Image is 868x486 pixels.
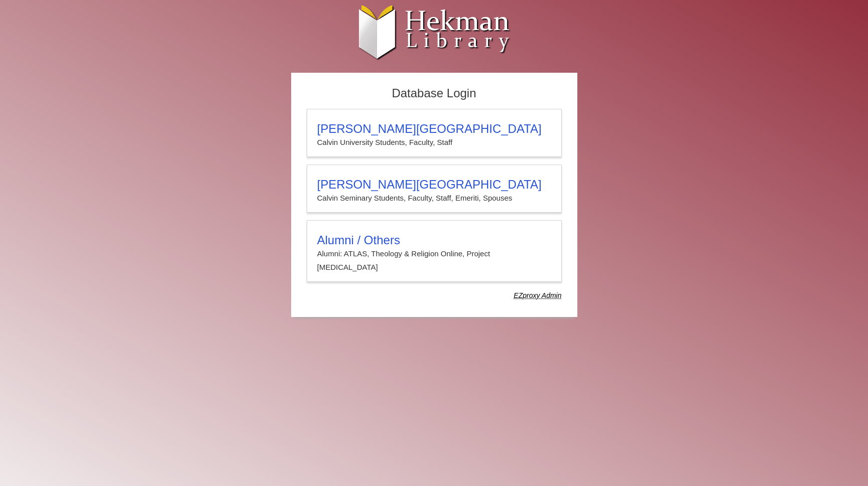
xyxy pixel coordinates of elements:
p: Calvin University Students, Faculty, Staff [317,136,551,149]
h3: [PERSON_NAME][GEOGRAPHIC_DATA] [317,178,551,192]
p: Calvin Seminary Students, Faculty, Staff, Emeriti, Spouses [317,192,551,205]
h2: Database Login [302,83,567,104]
h3: Alumni / Others [317,233,551,247]
a: [PERSON_NAME][GEOGRAPHIC_DATA]Calvin Seminary Students, Faculty, Staff, Emeriti, Spouses [307,165,562,213]
h3: [PERSON_NAME][GEOGRAPHIC_DATA] [317,122,551,136]
a: [PERSON_NAME][GEOGRAPHIC_DATA]Calvin University Students, Faculty, Staff [307,109,562,157]
dfn: Use Alumni login [514,291,561,299]
summary: Alumni / OthersAlumni: ATLAS, Theology & Religion Online, Project [MEDICAL_DATA] [317,233,551,274]
p: Alumni: ATLAS, Theology & Religion Online, Project [MEDICAL_DATA] [317,247,551,274]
